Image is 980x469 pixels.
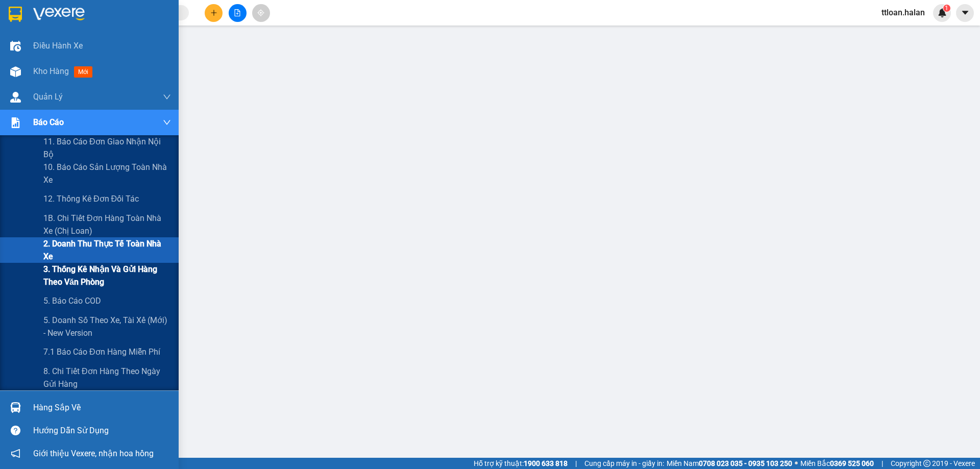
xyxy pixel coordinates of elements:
span: copyright [923,460,930,467]
span: 7.1 Báo cáo đơn hàng miễn phí [43,345,160,358]
strong: 1900 633 818 [524,459,568,467]
span: 10. Báo cáo sản lượng toàn nhà xe [43,161,171,186]
span: Giới thiệu Vexere, nhận hoa hồng [33,447,154,460]
span: Điều hành xe [33,39,83,52]
div: Hàng sắp về [33,400,171,415]
img: warehouse-icon [10,92,21,103]
span: down [163,93,171,101]
span: 1B. Chi tiết đơn hàng toàn nhà xe (chị loan) [43,212,171,237]
span: Quản Lý [33,90,63,103]
span: Kho hàng [33,66,69,76]
span: | [881,458,883,469]
span: mới [74,66,92,78]
span: aim [257,9,264,16]
button: plus [205,4,223,22]
div: Hướng dẫn sử dụng [33,423,171,438]
img: warehouse-icon [10,66,21,77]
button: file-add [229,4,247,22]
span: ⚪️ [795,461,798,465]
span: ttloan.halan [873,6,933,19]
span: 1 [945,5,948,12]
span: Miền Nam [667,458,792,469]
span: Hỗ trợ kỹ thuật: [474,458,568,469]
span: Báo cáo [33,116,64,129]
span: 5. Doanh số theo xe, tài xế (mới) - New version [43,314,171,339]
button: caret-down [956,4,974,22]
img: logo-vxr [9,7,22,22]
span: Cung cấp máy in - giấy in: [584,458,664,469]
span: question-circle [11,426,20,435]
span: caret-down [961,8,970,17]
span: | [575,458,577,469]
span: down [163,118,171,127]
span: 12. Thống kê đơn đối tác [43,192,139,205]
span: Miền Bắc [800,458,874,469]
span: 8. Chi tiết đơn hàng theo ngày gửi hàng [43,365,171,390]
strong: 0369 525 060 [830,459,874,467]
span: 3. Thống kê nhận và gửi hàng theo văn phòng [43,263,171,288]
img: solution-icon [10,117,21,128]
strong: 0708 023 035 - 0935 103 250 [699,459,792,467]
sup: 1 [943,5,950,12]
span: 11. Báo cáo đơn giao nhận nội bộ [43,135,171,161]
span: 2. Doanh thu thực tế toàn nhà xe [43,237,171,263]
button: aim [252,4,270,22]
img: icon-new-feature [938,8,947,17]
span: plus [210,9,217,16]
span: 5. Báo cáo COD [43,294,101,307]
img: warehouse-icon [10,402,21,413]
span: notification [11,449,20,458]
span: file-add [234,9,241,16]
img: warehouse-icon [10,41,21,52]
